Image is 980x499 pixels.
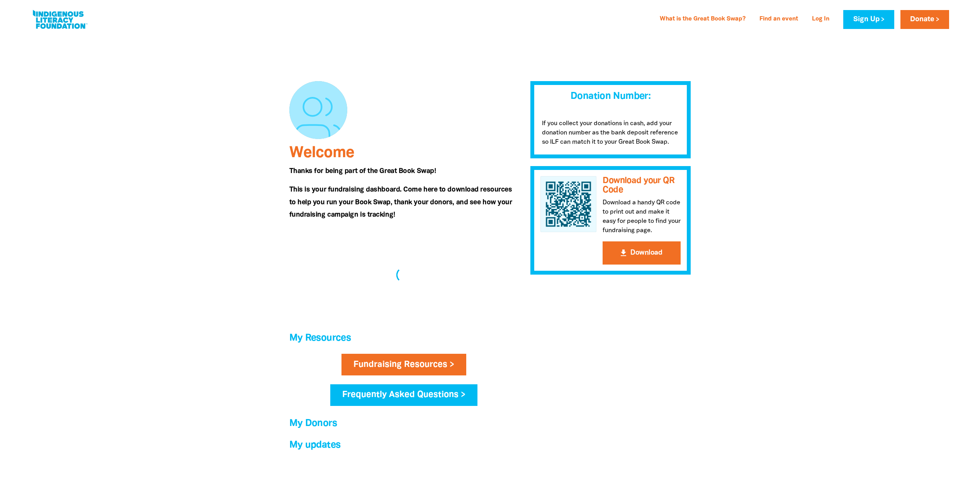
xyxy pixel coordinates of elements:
button: get_appDownload [603,241,681,265]
a: Donate [900,10,949,29]
span: Thanks for being part of the Great Book Swap! [289,168,436,174]
img: QR Code for Great Book Swap 2025 - Individuals and Organisations [540,176,597,233]
a: Sign Up [843,10,894,29]
a: Fundraising Resources > [341,354,466,375]
span: Welcome [289,146,358,160]
span: Donation Number: [571,92,651,101]
i: get_app [619,248,628,258]
a: Log In [807,13,834,25]
span: My Donors [289,419,337,428]
p: If you collect your donations in cash, add your donation number as the bank deposit reference so ... [530,111,691,158]
span: My Resources [289,334,351,343]
a: What is the Great Book Swap? [655,13,750,25]
h3: Download your QR Code [603,176,681,195]
a: Find an event [755,13,803,25]
span: My updates [289,441,341,450]
a: Frequently Asked Questions > [330,384,477,406]
span: This is your fundraising dashboard. Come here to download resources to help you run your Book Swa... [289,187,512,218]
